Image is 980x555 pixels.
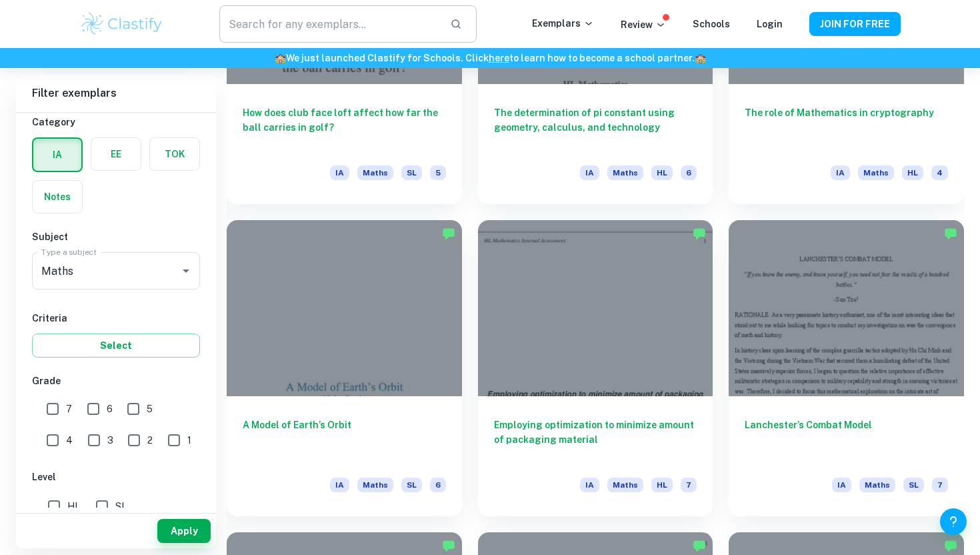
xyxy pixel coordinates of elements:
h6: Filter exemplars [16,75,216,112]
span: HL [902,165,923,180]
span: HL [651,478,673,492]
img: Marked [693,227,706,240]
a: Lanchester’s Combat ModelIAMathsSL7 [729,220,964,516]
span: Maths [357,478,393,492]
span: 7 [66,402,72,416]
img: Marked [944,539,957,552]
span: 4 [66,433,73,448]
img: Marked [693,539,706,552]
button: Apply [157,519,211,543]
img: Marked [442,539,455,552]
h6: The role of Mathematics in cryptography [745,105,948,149]
span: SL [401,165,422,180]
span: 1 [187,433,191,448]
span: 6 [681,165,697,180]
h6: Criteria [32,311,200,326]
h6: Level [32,470,200,484]
h6: Subject [32,229,200,244]
h6: We just launched Clastify for Schools. Click to learn how to become a school partner. [3,51,977,65]
button: IA [33,139,81,171]
span: IA [580,478,599,492]
img: Marked [442,227,455,240]
span: IA [330,478,349,492]
span: 3 [107,433,113,448]
button: EE [91,138,141,170]
span: 5 [147,402,153,416]
span: IA [832,478,851,492]
p: Review [621,17,666,32]
span: 🏫 [275,53,286,63]
span: HL [67,499,80,514]
span: HL [651,165,673,180]
span: SL [401,478,422,492]
a: A Model of Earth’s OrbitIAMathsSL6 [227,220,462,516]
p: Exemplars [532,16,594,31]
span: 🏫 [695,53,706,63]
label: Type a subject [41,246,97,257]
img: Marked [944,227,957,240]
span: 7 [932,478,948,492]
a: here [489,53,509,63]
span: IA [580,165,599,180]
span: 6 [430,478,446,492]
h6: The determination of pi constant using geometry, calculus, and technology [494,105,697,149]
span: Maths [607,478,643,492]
img: Clastify logo [79,11,164,37]
span: IA [831,165,850,180]
h6: A Model of Earth’s Orbit [243,418,446,462]
a: Schools [693,19,730,29]
span: Maths [607,165,643,180]
span: Maths [858,165,894,180]
button: TOK [150,138,199,170]
span: 6 [107,402,113,416]
span: 5 [430,165,446,180]
button: Help and Feedback [940,508,967,535]
span: IA [330,165,349,180]
button: Open [177,261,195,280]
h6: Lanchester’s Combat Model [745,418,948,462]
span: SL [903,478,924,492]
span: Maths [859,478,895,492]
h6: Employing optimization to minimize amount of packaging material [494,418,697,462]
button: Notes [33,181,82,213]
a: Login [757,19,783,29]
h6: Category [32,115,200,129]
span: 7 [681,478,697,492]
h6: Grade [32,374,200,388]
span: 4 [931,165,948,180]
button: Select [32,334,200,358]
input: Search for any exemplars... [219,5,439,43]
h6: How does club face loft affect how far the ball carries in golf? [243,105,446,149]
span: 2 [147,433,153,448]
span: Maths [357,165,393,180]
button: JOIN FOR FREE [809,12,901,36]
span: SL [115,499,127,514]
a: Employing optimization to minimize amount of packaging materialIAMathsHL7 [478,220,713,516]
